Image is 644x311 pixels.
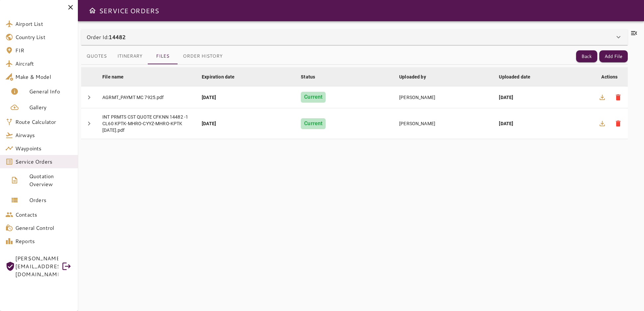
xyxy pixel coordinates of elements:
button: Order History [178,48,228,64]
button: Back [576,50,597,63]
span: Airways [15,131,73,139]
h6: SERVICE ORDERS [99,5,159,16]
span: delete [614,120,622,128]
span: Route Calculator [15,118,73,126]
div: [DATE] [499,120,587,127]
div: Status [301,73,315,81]
button: Download file [594,116,610,131]
div: [DATE] [202,120,290,127]
span: File name [102,73,132,81]
div: [PERSON_NAME] [399,120,488,127]
button: Files [148,48,178,64]
p: Order Id: [86,33,126,41]
b: 14482 [109,33,126,41]
span: Status [301,73,324,81]
span: chevron_right [85,120,93,128]
span: Aircraft [15,60,73,68]
span: General Control [15,224,73,232]
button: Add File [599,50,628,63]
span: General Info [29,87,73,95]
div: AGRMT_PAYMT MC 7925.pdf [102,94,191,101]
span: [PERSON_NAME][EMAIL_ADDRESS][DOMAIN_NAME] [15,254,58,278]
div: Current [301,118,326,129]
span: Gallery [29,103,73,111]
span: Reports [15,237,73,245]
div: [PERSON_NAME] [399,94,488,101]
span: Uploaded date [499,73,539,81]
div: Uploaded date [499,73,530,81]
span: Contacts [15,211,73,219]
button: Delete file [610,89,626,105]
span: Expiration date [202,73,243,81]
span: Uploaded by [399,73,435,81]
button: Quotes [81,48,112,64]
button: Itinerary [112,48,148,64]
button: Download file [594,89,610,105]
span: Airport List [15,20,73,28]
span: chevron_right [85,93,93,101]
div: basic tabs example [81,48,228,64]
span: FIR [15,46,73,54]
div: [DATE] [202,94,290,101]
div: [DATE] [499,94,587,101]
div: Expiration date [202,73,235,81]
button: Delete file [610,116,626,131]
div: Current [301,92,326,103]
div: Order Id:14482 [81,29,628,45]
span: Make & Model [15,73,73,81]
span: delete [614,93,622,101]
div: Uploaded by [399,73,426,81]
span: Orders [29,196,73,204]
span: Quotation Overview [29,172,73,188]
button: Open drawer [86,4,99,17]
span: Country List [15,33,73,41]
div: File name [102,73,124,81]
div: INT PRMTS CST QUOTE CFKNN 14482 -1 CL60 KPTK-MHRO-CYYZ-MHRO-KPTK [DATE].pdf [102,114,191,133]
span: Service Orders [15,158,73,166]
span: Waypoints [15,144,73,152]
